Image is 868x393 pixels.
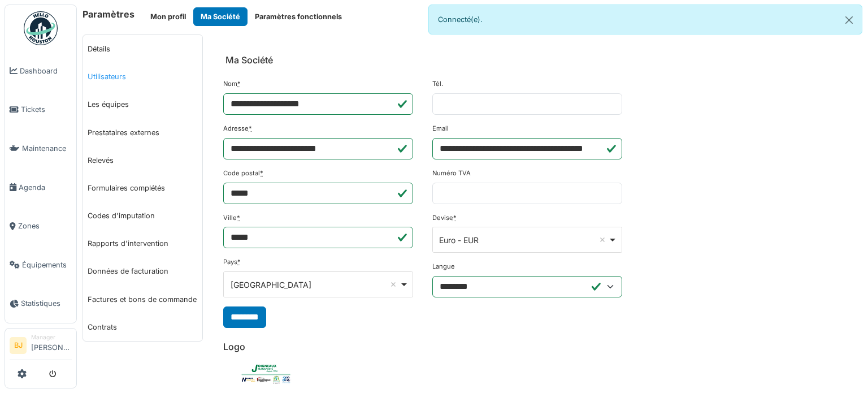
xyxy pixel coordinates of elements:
button: Paramètres fonctionnels [248,7,349,26]
span: Agenda [19,182,72,193]
button: Remove item: 'EUR' [597,234,608,245]
a: Dashboard [5,51,76,90]
h6: Logo [223,342,853,352]
span: Équipements [22,260,72,270]
a: Maintenance [5,129,76,168]
h6: Ma Société [225,55,273,66]
span: Tickets [21,104,72,115]
span: Zones [18,221,72,231]
label: Ville [223,213,240,223]
abbr: Requis [237,258,241,266]
span: Dashboard [20,66,72,76]
label: Tél. [432,79,443,89]
abbr: Requis [249,124,252,132]
li: BJ [10,337,27,354]
button: Ma Société [193,7,248,26]
a: Statistiques [5,284,76,323]
button: Close [836,5,862,35]
a: Codes d'imputation [83,202,202,230]
a: Prestataires externes [83,119,202,146]
a: Zones [5,206,76,245]
a: Factures et bons de commande [83,286,202,313]
button: Remove item: 'BE' [388,279,399,290]
a: Rapports d'intervention [83,230,202,257]
a: Agenda [5,168,76,207]
label: Code postal [223,169,263,178]
div: Euro - EUR [439,234,608,246]
a: Équipements [5,245,76,284]
label: Langue [432,262,455,271]
div: [GEOGRAPHIC_DATA] [231,279,400,291]
a: Relevés [83,146,202,174]
label: Adresse [223,124,252,133]
label: Devise [432,213,457,223]
div: Manager [31,333,72,342]
a: Détails [83,35,202,63]
span: Statistiques [21,298,72,309]
label: Email [432,124,449,133]
div: Connecté(e). [428,5,862,34]
a: Tickets [5,90,76,129]
button: Mon profil [143,7,193,26]
h6: Paramètres [83,9,134,20]
a: Contrats [83,313,202,341]
a: Utilisateurs [83,63,202,90]
label: Nom [223,79,241,89]
abbr: Requis [453,214,457,222]
label: Pays [223,257,241,267]
a: Les équipes [83,90,202,118]
span: Maintenance [22,143,72,154]
abbr: Requis [237,214,240,222]
li: [PERSON_NAME] [31,333,72,357]
abbr: Requis [260,169,263,177]
abbr: Requis [237,80,241,88]
label: Numéro TVA [432,169,471,178]
a: BJ Manager[PERSON_NAME] [10,333,72,360]
a: Données de facturation [83,257,202,285]
img: Badge_color-CXgf-gQk.svg [24,11,58,45]
a: Formulaires complétés [83,174,202,202]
